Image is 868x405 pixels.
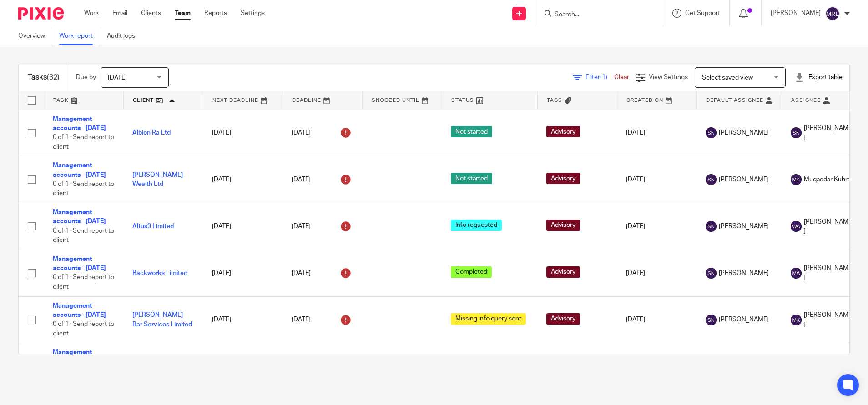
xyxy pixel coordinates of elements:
span: [PERSON_NAME] [719,222,769,231]
img: svg%3E [791,174,802,185]
span: Advisory [546,126,580,137]
span: (32) [47,74,60,81]
a: Management accounts - [DATE] [53,162,106,178]
td: [DATE] [203,156,283,203]
h1: Tasks [28,73,60,82]
a: [PERSON_NAME] Bar Services Limited [132,312,192,327]
td: [DATE] [617,156,696,203]
span: 0 of 1 · Send report to client [53,181,114,197]
span: [PERSON_NAME] [804,310,852,329]
span: [PERSON_NAME] [804,124,852,142]
td: [DATE] [203,203,283,250]
span: Tags [547,98,562,103]
td: [DATE] [203,343,283,390]
a: Management accounts - [DATE] [53,116,106,131]
td: [DATE] [203,296,283,343]
span: (1) [600,74,607,80]
td: [DATE] [617,296,696,343]
span: Not started [451,173,492,184]
span: [PERSON_NAME] [804,264,852,282]
img: svg%3E [706,315,717,325]
img: Pixie [18,7,64,20]
a: Email [112,9,127,18]
img: svg%3E [791,268,802,279]
span: [PERSON_NAME] [719,269,769,278]
div: [DATE] [292,266,353,280]
p: [PERSON_NAME] [771,9,821,18]
span: Not started [451,126,492,137]
a: Reports [204,9,227,18]
span: Select saved view [702,75,753,81]
span: [PERSON_NAME] [719,128,769,137]
span: Advisory [546,173,580,184]
span: 0 of 1 · Send report to client [53,275,114,290]
a: Altus3 Limited [132,223,174,230]
img: svg%3E [791,221,802,232]
span: [DATE] [108,75,127,81]
img: svg%3E [706,268,717,279]
img: svg%3E [706,127,717,138]
div: [DATE] [292,219,353,234]
span: Advisory [546,313,580,325]
span: [PERSON_NAME] [804,217,852,236]
img: svg%3E [791,127,802,138]
td: [DATE] [617,343,696,390]
td: [DATE] [203,250,283,296]
span: [PERSON_NAME] [719,315,769,324]
img: svg%3E [706,221,717,232]
td: [DATE] [203,110,283,156]
span: Info requested [451,220,502,231]
span: Completed [451,266,492,278]
a: Overview [18,27,52,45]
span: Missing info query sent [451,313,526,325]
td: [DATE] [617,203,696,250]
img: svg%3E [706,174,717,185]
a: Management accounts - [DATE] [53,209,106,225]
span: Advisory [546,220,580,231]
a: Albion Ra Ltd [132,130,171,136]
img: svg%3E [825,6,840,21]
a: Work report [59,27,100,45]
a: [PERSON_NAME] Wealth Ltd [132,172,183,187]
span: Muqaddar Kubra [804,175,851,184]
span: Filter [585,74,614,80]
span: 0 of 1 · Send report to client [53,228,114,244]
span: 0 of 1 · Send report to client [53,134,114,150]
img: svg%3E [791,315,802,325]
a: Management accounts - [DATE] [53,303,106,318]
td: [DATE] [617,110,696,156]
a: Clear [614,74,629,80]
a: Settings [241,9,265,18]
span: [PERSON_NAME] [719,175,769,184]
div: [DATE] [292,172,353,187]
a: Clients [141,9,161,18]
span: 0 of 1 · Send report to client [53,321,114,337]
div: Export table [795,73,843,82]
span: Get Support [685,10,720,16]
p: Due by [76,73,96,82]
span: Advisory [546,266,580,278]
td: [DATE] [617,250,696,296]
a: Management accounts - [DATE] [53,349,106,365]
div: [DATE] [292,313,353,327]
a: Backworks Limited [132,270,187,276]
a: Audit logs [107,27,142,45]
a: Team [175,9,191,18]
div: [DATE] [292,125,353,140]
input: Search [554,11,636,19]
a: Management accounts - [DATE] [53,256,106,271]
span: View Settings [649,74,688,80]
a: Work [84,9,99,18]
